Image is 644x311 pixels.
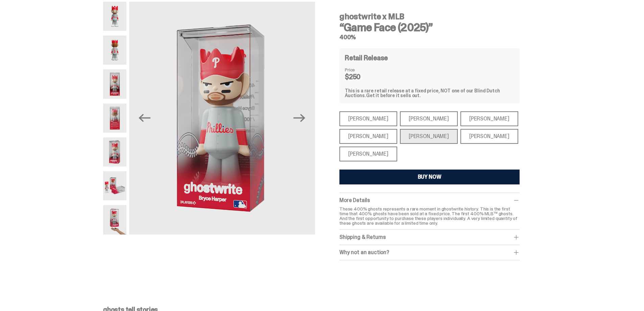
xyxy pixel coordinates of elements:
[103,36,126,65] img: 02-ghostwrite-mlb-game-face-hero-harper-back.png
[103,2,126,31] img: 01-ghostwrite-mlb-game-face-hero-harper-front.png
[345,73,379,80] dd: $250
[103,205,126,234] img: MLB400ScaleImage.2410-ezgif.com-optipng.png
[292,111,307,126] button: Next
[345,67,379,72] dt: Price
[418,174,442,180] div: BUY NOW
[103,69,126,98] img: 03-ghostwrite-mlb-game-face-hero-harper-01.png
[339,129,397,144] div: [PERSON_NAME]
[460,129,518,144] div: [PERSON_NAME]
[339,234,520,241] div: Shipping & Returns
[339,13,520,21] h4: ghostwrite x MLB
[103,137,126,166] img: 05-ghostwrite-mlb-game-face-hero-harper-03.png
[400,129,458,144] div: [PERSON_NAME]
[345,88,514,98] div: This is a rare retail release at a fixed price, NOT one of our Blind Dutch Auctions.
[103,171,126,200] img: 06-ghostwrite-mlb-game-face-hero-harper-04.png
[339,170,520,184] button: BUY NOW
[460,111,518,126] div: [PERSON_NAME]
[339,147,397,161] div: [PERSON_NAME]
[129,2,315,235] img: 05-ghostwrite-mlb-game-face-hero-harper-03.png
[400,111,458,126] div: [PERSON_NAME]
[366,92,421,98] span: Get it before it sells out.
[103,104,126,133] img: 04-ghostwrite-mlb-game-face-hero-harper-02.png
[137,111,152,126] button: Previous
[339,206,520,225] p: These 400% ghosts represents a rare moment in ghostwrite history. This is the first time that 400...
[339,249,520,256] div: Why not an auction?
[339,22,520,33] h3: “Game Face (2025)”
[345,54,388,61] h4: Retail Release
[339,197,370,204] span: More Details
[339,34,520,40] h5: 400%
[339,111,397,126] div: [PERSON_NAME]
